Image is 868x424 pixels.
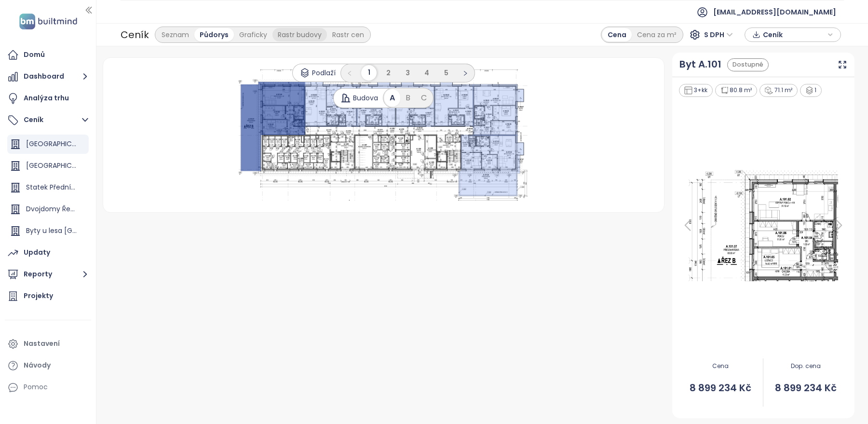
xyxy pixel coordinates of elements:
img: logo [16,12,80,31]
img: Floor plan [678,166,849,284]
span: 4 [424,68,429,78]
div: [GEOGRAPHIC_DATA] [7,135,89,154]
button: Ceník [5,110,91,130]
a: Domů [5,45,91,65]
li: 2 [380,65,396,81]
div: [GEOGRAPHIC_DATA] [7,156,89,176]
div: 3+kk [679,84,713,97]
li: 1 [361,65,377,81]
div: Dvojdomy Řeporyje [26,203,77,215]
a: Projekty [5,287,91,306]
span: 3 [406,68,410,78]
span: Budova [353,93,378,103]
button: Dashboard [5,67,91,86]
a: Byt A.101 [679,57,721,72]
span: left [347,70,353,76]
li: 5 [438,65,454,81]
span: 1 [368,68,370,77]
a: Nastavení [5,334,91,354]
div: A [384,89,400,107]
div: Dvojdomy Řeporyje [7,200,89,219]
div: Byty u lesa [GEOGRAPHIC_DATA] [26,225,77,237]
li: Předchozí strana [342,65,357,81]
span: Cena [678,362,763,371]
div: Cena [602,28,632,41]
a: Updaty [5,243,91,262]
button: right [458,65,473,81]
span: 8 899 234 Kč [763,381,848,396]
div: Analýza trhu [24,92,69,104]
div: Pomoc [24,381,48,393]
div: 71.1 m² [759,84,798,97]
span: Ceník [763,27,825,42]
div: [GEOGRAPHIC_DATA] [26,138,77,150]
div: Graficky [234,28,272,41]
span: 2 [386,68,391,78]
div: B [400,89,416,107]
div: Rastr budovy [272,28,327,41]
div: [GEOGRAPHIC_DATA] [26,160,77,172]
span: right [462,70,468,76]
a: Analýza trhu [5,89,91,108]
div: button [750,27,836,42]
div: Statek Přední Kopanina [26,181,77,193]
div: Projekty [24,290,53,302]
a: Návody [5,356,91,375]
button: left [342,65,357,81]
div: Statek Přední Kopanina [7,178,89,197]
span: [EMAIL_ADDRESS][DOMAIN_NAME] [713,0,836,24]
button: Reporty [5,265,91,284]
span: Dop. cena [763,362,848,371]
div: Půdorys [194,28,234,41]
span: 8 899 234 Kč [678,381,763,396]
div: Updaty [24,246,50,259]
div: 1 [800,84,822,97]
li: 3 [400,65,415,81]
div: Návody [24,359,51,371]
li: 4 [419,65,434,81]
div: Pomoc [5,378,91,397]
div: 80.8 m² [715,84,758,97]
div: Domů [24,49,45,61]
div: C [416,89,432,107]
span: Podlaží [312,68,336,78]
div: Dostupné [727,58,769,71]
div: Ceník [121,26,149,43]
li: Následující strana [458,65,473,81]
div: Cena za m² [632,28,682,41]
div: Seznam [156,28,194,41]
div: Nastavení [24,338,60,350]
div: Byty u lesa [GEOGRAPHIC_DATA] [7,221,89,241]
div: Rastr cen [327,28,369,41]
span: 5 [444,68,448,78]
span: S DPH [704,27,733,42]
